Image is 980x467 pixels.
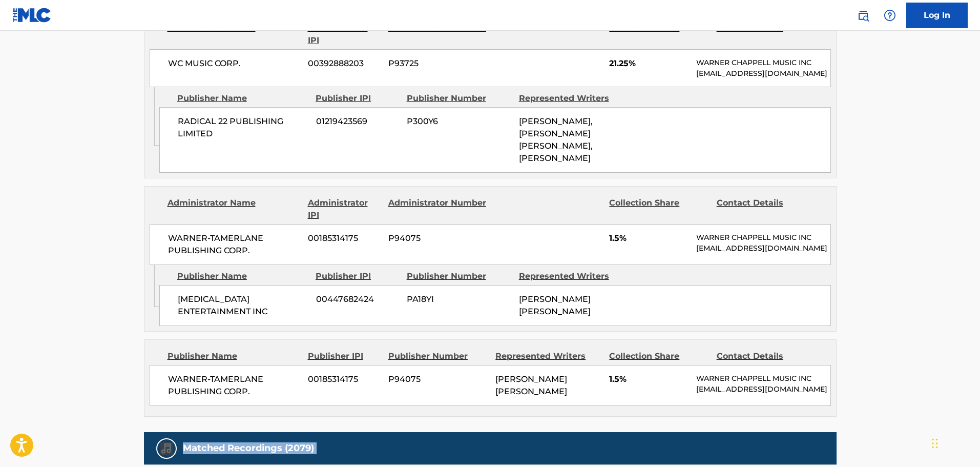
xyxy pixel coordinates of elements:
[407,270,511,282] div: Publisher Number
[308,197,381,221] div: Administrator IPI
[932,428,938,459] div: Drag
[696,384,830,395] p: [EMAIL_ADDRESS][DOMAIN_NAME]
[853,5,873,26] a: Public Search
[495,374,567,396] span: [PERSON_NAME] [PERSON_NAME]
[168,57,301,70] span: WC MUSIC CORP.
[519,270,623,282] div: Represented Writers
[177,92,308,105] div: Publisher Name
[609,22,708,47] div: Collection Share
[168,373,301,398] span: WARNER-TAMERLANE PUBLISHING CORP.
[168,197,300,221] div: Administrator Name
[884,9,896,22] img: help
[178,115,308,140] span: RADICAL 22 PUBLISHING LIMITED
[388,350,488,362] div: Publisher Number
[183,442,314,454] h5: Matched Recordings (2079)
[696,57,830,68] p: WARNER CHAPPELL MUSIC INC
[519,294,591,316] span: [PERSON_NAME] [PERSON_NAME]
[388,57,488,70] span: P93725
[308,350,381,362] div: Publisher IPI
[308,373,381,385] span: 00185314175
[696,68,830,79] p: [EMAIL_ADDRESS][DOMAIN_NAME]
[407,293,511,306] span: PA18YI
[609,373,689,385] span: 1.5%
[316,293,399,306] span: 00447682424
[388,197,488,221] div: Administrator Number
[519,116,593,163] span: [PERSON_NAME], [PERSON_NAME] [PERSON_NAME], [PERSON_NAME]
[308,232,381,245] span: 00185314175
[177,270,308,282] div: Publisher Name
[308,57,381,70] span: 00392888203
[609,197,708,221] div: Collection Share
[609,350,708,362] div: Collection Share
[168,232,301,257] span: WARNER-TAMERLANE PUBLISHING CORP.
[388,232,488,245] span: P94075
[12,8,52,23] img: MLC Logo
[178,293,308,318] span: [MEDICAL_DATA] ENTERTAINMENT INC
[495,350,601,362] div: Represented Writers
[696,373,830,384] p: WARNER CHAPPELL MUSIC INC
[696,232,830,243] p: WARNER CHAPPELL MUSIC INC
[407,115,511,128] span: P300Y6
[407,92,511,105] div: Publisher Number
[316,270,399,282] div: Publisher IPI
[316,92,399,105] div: Publisher IPI
[717,197,816,221] div: Contact Details
[857,9,869,22] img: search
[609,57,689,70] span: 21.25%
[168,22,300,47] div: Administrator Name
[519,92,623,105] div: Represented Writers
[906,3,968,28] a: Log In
[388,373,488,385] span: P94075
[308,22,381,47] div: Administrator IPI
[717,350,816,362] div: Contact Details
[717,22,816,47] div: Contact Details
[880,5,900,26] div: Help
[929,418,980,467] iframe: Chat Widget
[316,115,399,128] span: 01219423569
[388,22,488,47] div: Administrator Number
[160,442,173,455] img: Matched Recordings
[168,350,300,362] div: Publisher Name
[696,243,830,254] p: [EMAIL_ADDRESS][DOMAIN_NAME]
[609,232,689,245] span: 1.5%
